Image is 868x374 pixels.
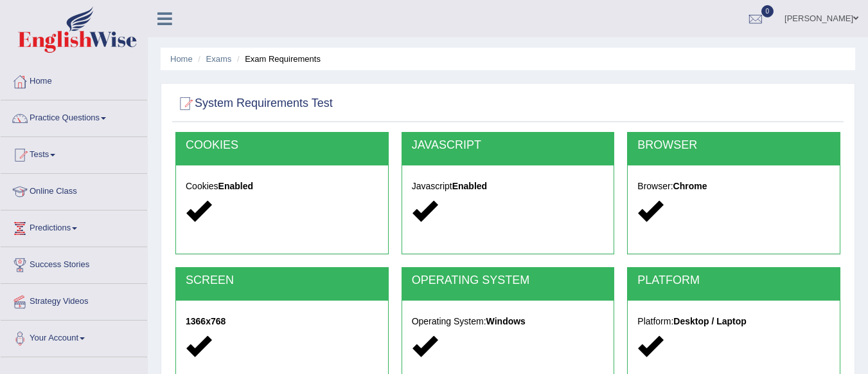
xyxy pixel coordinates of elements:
[637,274,830,287] h2: PLATFORM
[637,317,830,326] h5: Platform:
[1,100,147,133] a: Practice Questions
[218,181,253,191] strong: Enabled
[412,274,605,287] h2: OPERATING SYSTEM
[412,317,605,326] h5: Operating System:
[452,181,487,191] strong: Enabled
[637,139,830,152] h2: BROWSER
[486,316,526,326] strong: Windows
[1,174,147,206] a: Online Class
[1,137,147,169] a: Tests
[186,182,378,191] h5: Cookies
[1,64,147,96] a: Home
[186,274,378,287] h2: SCREEN
[412,139,605,152] h2: JAVASCRIPT
[1,210,147,243] a: Predictions
[637,182,830,191] h5: Browser:
[1,247,147,279] a: Success Stories
[673,316,747,326] strong: Desktop / Laptop
[186,139,378,152] h2: COOKIES
[412,182,605,191] h5: Javascript
[175,94,333,113] h2: System Requirements Test
[234,53,321,65] li: Exam Requirements
[1,284,147,316] a: Strategy Videos
[186,316,226,326] strong: 1366x768
[761,5,774,17] span: 0
[1,321,147,353] a: Your Account
[206,54,232,64] a: Exams
[170,54,193,64] a: Home
[673,181,707,191] strong: Chrome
